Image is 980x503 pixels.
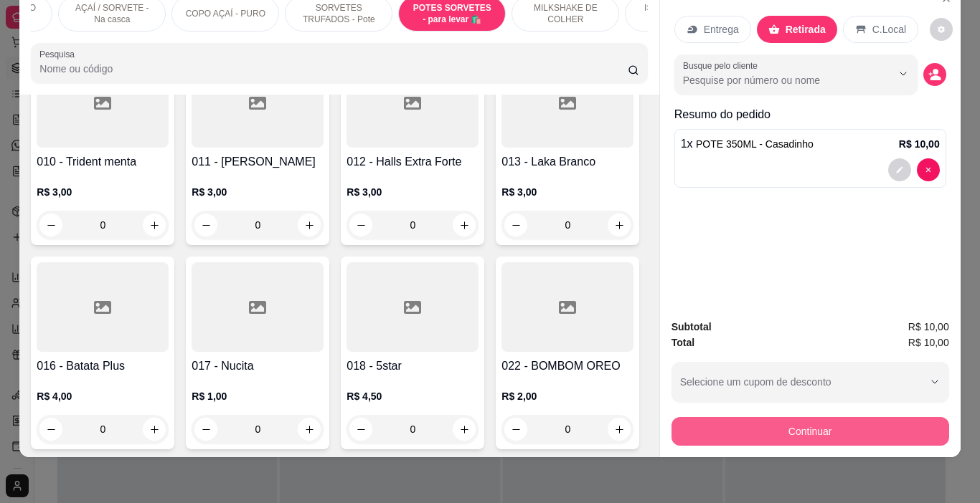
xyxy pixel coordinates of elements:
[637,2,720,25] p: ISO TRUFADOS - Marmitex 800ml
[194,214,217,236] button: decrease-product-quantity
[192,389,324,403] p: R$ 1,00
[872,22,906,37] p: C.Local
[349,214,372,236] button: decrease-product-quantity
[888,158,911,181] button: decrease-product-quantity
[672,321,712,332] strong: Subtotal
[923,63,946,86] button: decrease-product-quantity
[683,73,869,87] input: Busque pelo cliente
[39,62,628,76] input: Pesquisa
[899,137,940,151] p: R$ 10,00
[704,22,739,37] p: Entrega
[298,418,321,441] button: increase-product-quantity
[298,214,321,236] button: increase-product-quantity
[349,418,372,441] button: decrease-product-quantity
[143,418,166,441] button: increase-product-quantity
[143,214,166,236] button: increase-product-quantity
[39,214,62,236] button: decrease-product-quantity
[672,337,694,348] strong: Total
[674,106,946,123] p: Resumo do pedido
[892,62,915,85] button: Show suggestions
[524,2,607,25] p: MILKSHAKE DE COLHER
[930,18,953,41] button: decrease-product-quantity
[453,418,476,441] button: increase-product-quantity
[501,153,633,171] h4: 013 - Laka Branco
[696,138,814,150] span: POTE 350ML - Casadinho
[347,389,479,403] p: R$ 4,50
[681,135,814,153] p: 1 x
[608,214,631,236] button: increase-product-quantity
[410,2,494,25] p: POTES SORVETES - para levar 🛍️
[347,185,479,199] p: R$ 3,00
[683,59,763,72] label: Busque pelo cliente
[672,417,949,446] button: Continuar
[504,418,527,441] button: decrease-product-quantity
[501,389,633,403] p: R$ 2,00
[37,389,169,403] p: R$ 4,00
[39,418,62,441] button: decrease-product-quantity
[504,214,527,236] button: decrease-product-quantity
[39,48,80,60] label: Pesquisa
[192,185,324,199] p: R$ 3,00
[672,362,949,402] button: Selecione um cupom de desconto
[37,153,169,171] h4: 010 - Trident menta
[186,8,265,19] p: COPO AÇAÍ - PURO
[453,214,476,236] button: increase-product-quantity
[37,185,169,199] p: R$ 3,00
[297,2,380,25] p: SORVETES TRUFADOS - Pote
[908,335,949,350] span: R$ 10,00
[192,153,324,171] h4: 011 - [PERSON_NAME]
[194,418,217,441] button: decrease-product-quantity
[917,158,940,181] button: decrease-product-quantity
[347,153,479,171] h4: 012 - Halls Extra Forte
[70,2,154,25] p: AÇAÍ / SORVETE - Na casca
[37,358,169,375] h4: 016 - Batata Plus
[501,358,633,375] h4: 022 - BOMBOM OREO
[192,358,324,375] h4: 017 - Nucita
[608,418,631,441] button: increase-product-quantity
[786,22,826,37] p: Retirada
[908,319,949,335] span: R$ 10,00
[347,358,479,375] h4: 018 - 5star
[501,185,633,199] p: R$ 3,00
